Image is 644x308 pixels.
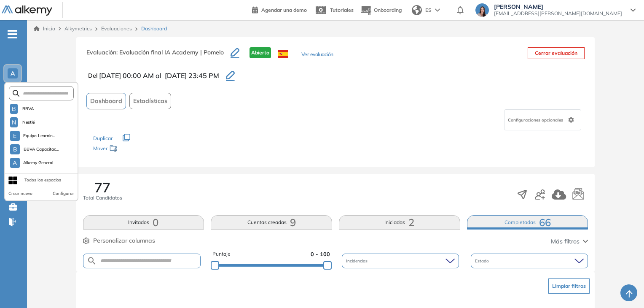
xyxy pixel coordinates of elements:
[93,135,113,141] span: Duplicar
[211,215,332,230] button: Cuentas creadas9
[261,7,307,13] span: Agendar una demo
[301,51,333,59] button: Ver evaluación
[13,132,16,139] span: E
[330,7,354,13] span: Tutoriales
[116,49,224,56] span: : Evaluación final IA Academy | Pomelo
[156,70,161,81] span: al
[471,254,588,268] div: Estado
[13,146,17,153] span: B
[141,25,167,32] span: Dashboard
[23,159,54,166] span: Alkemy General
[311,250,330,258] span: 0 - 100
[93,141,177,157] div: Mover
[133,97,167,105] span: Estadísticas
[12,105,16,112] span: B
[88,71,97,80] span: Del
[83,236,155,245] button: Personalizar columnas
[504,109,581,130] div: Configuraciones opcionales
[23,132,56,139] span: Equipo Learnin...
[64,25,92,32] span: Alkymetrics
[8,33,17,35] i: -
[346,258,369,264] span: Incidencias
[12,119,16,126] span: N
[212,250,231,258] span: Puntaje
[342,254,459,268] div: Incidencias
[93,236,155,245] span: Personalizar columnas
[13,159,17,166] span: A
[86,93,126,109] button: Dashboard
[360,1,402,19] button: Onboarding
[250,47,271,58] span: Abierta
[435,8,440,12] img: arrow
[24,177,61,184] div: Todos los espacios
[83,194,122,202] span: Total Candidatos
[528,47,585,59] button: Cerrar evaluación
[548,278,590,294] button: Limpiar filtros
[412,5,422,15] img: world
[425,6,432,14] span: ES
[551,237,580,246] span: Más filtros
[21,119,36,126] span: Nestlé
[278,50,288,58] img: ESP
[494,10,622,17] span: [EMAIL_ADDRESS][PERSON_NAME][DOMAIN_NAME]
[467,215,588,230] button: Completadas66
[94,181,110,194] span: 77
[11,70,15,77] span: A
[53,190,74,197] button: Configurar
[508,117,565,123] span: Configuraciones opcionales
[83,215,204,230] button: Invitados0
[8,190,32,197] button: Crear nuevo
[99,70,154,81] span: [DATE] 00:00 AM
[87,256,97,266] img: SEARCH_ALT
[101,25,132,32] a: Evaluaciones
[374,7,402,13] span: Onboarding
[129,93,171,109] button: Estadísticas
[86,47,231,65] h3: Evaluación
[165,70,219,81] span: [DATE] 23:45 PM
[339,215,460,230] button: Iniciadas2
[23,146,59,153] span: BBVA Capacitac...
[475,258,491,264] span: Estado
[90,97,122,105] span: Dashboard
[34,25,55,32] a: Inicio
[21,105,35,112] span: BBVA
[2,5,52,16] img: Logo
[551,237,588,246] button: Más filtros
[252,4,307,14] a: Agendar una demo
[494,3,622,10] span: [PERSON_NAME]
